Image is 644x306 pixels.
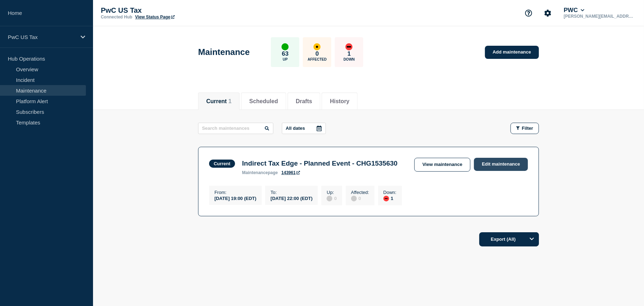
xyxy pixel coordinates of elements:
p: 0 [316,50,319,57]
div: down [383,196,389,201]
p: Up : [327,190,337,195]
a: 143961 [282,170,300,175]
div: [DATE] 19:00 (EDT) [214,195,256,201]
button: Options [525,232,539,246]
p: PwC US Tax [101,6,243,15]
div: 1 [383,195,397,201]
p: Down [344,57,355,61]
button: History [330,98,349,105]
p: [PERSON_NAME][EMAIL_ADDRESS][DOMAIN_NAME] [562,14,636,19]
a: View Status Page [135,15,175,20]
button: PWC [562,7,586,14]
p: PwC US Tax [8,34,76,40]
p: 1 [348,50,351,57]
input: Search maintenances [198,123,273,134]
span: Filter [522,126,533,131]
p: From : [214,190,256,195]
div: down [345,43,353,50]
p: Connected Hub [101,15,132,20]
div: Current [214,161,230,166]
button: Scheduled [249,98,278,105]
h1: Maintenance [198,47,250,57]
button: All dates [282,123,326,134]
div: [DATE] 22:00 (EDT) [271,195,312,201]
button: Account settings [540,6,555,21]
p: page [242,170,278,175]
p: Affected : [351,190,369,195]
p: 63 [282,50,289,57]
button: Support [521,6,536,21]
div: disabled [351,196,357,201]
h3: Indirect Tax Edge - Planned Event - CHG1535630 [242,160,398,167]
button: Current 1 [206,98,231,105]
div: up [282,43,289,50]
p: Up [283,57,288,61]
a: Edit maintenance [474,158,528,171]
p: To : [271,190,312,195]
p: All dates [286,126,305,131]
span: 1 [228,98,231,104]
span: maintenance [242,170,268,175]
button: Filter [511,123,539,134]
a: View maintenance [414,158,470,172]
button: Drafts [296,98,312,105]
p: Affected [308,57,327,61]
button: Export (All) [479,232,539,246]
div: disabled [327,196,332,201]
div: affected [313,43,321,50]
div: 0 [327,195,337,201]
div: 0 [351,195,369,201]
a: Add maintenance [485,46,539,59]
p: Down : [383,190,397,195]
